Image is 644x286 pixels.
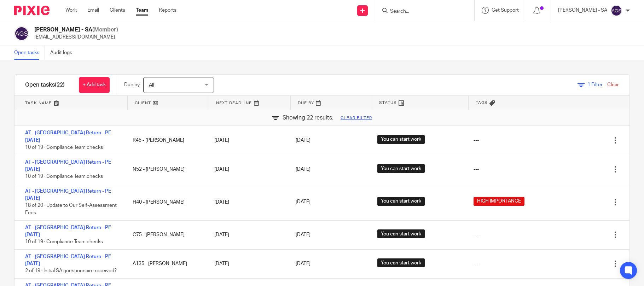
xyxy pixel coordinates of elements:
span: Filter [587,82,603,87]
a: Clients [110,7,125,14]
a: AT - [GEOGRAPHIC_DATA] Return - PE [DATE] [25,254,111,266]
img: svg%3E [611,5,622,16]
a: Open tasks [14,46,45,60]
div: A135 - [PERSON_NAME] [126,257,207,271]
a: Reports [159,7,176,14]
a: Email [87,7,99,14]
div: --- [474,137,479,144]
span: 10 of 19 · Compliance Team checks [25,174,103,179]
p: [EMAIL_ADDRESS][DOMAIN_NAME] [34,34,118,41]
div: [DATE] [207,162,289,176]
input: Search [389,8,453,15]
span: 1 [587,82,590,87]
p: [PERSON_NAME] - SA [558,7,607,14]
span: 2 of 19 · Initial SA questionnaire received? [25,269,117,274]
p: Due by [124,81,140,88]
div: N52 - [PERSON_NAME] [126,162,207,176]
div: [DATE] [207,195,289,209]
a: Work [65,7,77,14]
a: Clear [607,82,619,87]
a: AT - [GEOGRAPHIC_DATA] Return - PE [DATE] [25,225,111,237]
h2: [PERSON_NAME] - SA [34,26,118,34]
span: Get Support [492,8,519,13]
div: H40 - [PERSON_NAME] [126,195,207,209]
img: svg%3E [14,26,29,41]
span: HIGH IMPORTANCE [474,197,524,206]
span: (Member) [92,27,118,33]
span: [DATE] [296,138,311,143]
div: --- [474,166,479,173]
h1: Open tasks [25,81,65,89]
span: You can start work [377,135,425,144]
span: 18 of 20 · Update to Our Self-Assessment Fees [25,203,117,216]
span: [DATE] [296,167,311,172]
span: Status [379,100,397,106]
span: [DATE] [296,200,311,205]
a: Team [136,7,148,14]
span: All [149,83,154,88]
a: Clear filter [341,115,372,121]
span: You can start work [377,164,425,173]
a: AT - [GEOGRAPHIC_DATA] Return - PE [DATE] [25,130,111,142]
span: You can start work [377,229,425,238]
div: [DATE] [207,133,289,147]
div: [DATE] [207,228,289,242]
span: You can start work [377,197,425,206]
div: [DATE] [207,257,289,271]
span: (22) [55,82,65,88]
span: [DATE] [296,232,311,237]
span: [DATE] [296,261,311,266]
div: C75 - [PERSON_NAME] [126,228,207,242]
a: Audit logs [50,46,77,60]
span: Tags [476,100,488,106]
span: 10 of 19 · Compliance Team checks [25,145,103,150]
a: + Add task [79,77,110,93]
span: 10 of 19 · Compliance Team checks [25,240,103,245]
img: Pixie [14,6,50,15]
span: You can start work [377,258,425,267]
div: R45 - [PERSON_NAME] [126,133,207,147]
a: AT - [GEOGRAPHIC_DATA] Return - PE [DATE] [25,160,111,172]
div: --- [474,231,479,238]
div: --- [474,260,479,267]
a: AT - [GEOGRAPHIC_DATA] Return - PE [DATE] [25,189,111,201]
span: Showing 22 results. [283,114,333,122]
